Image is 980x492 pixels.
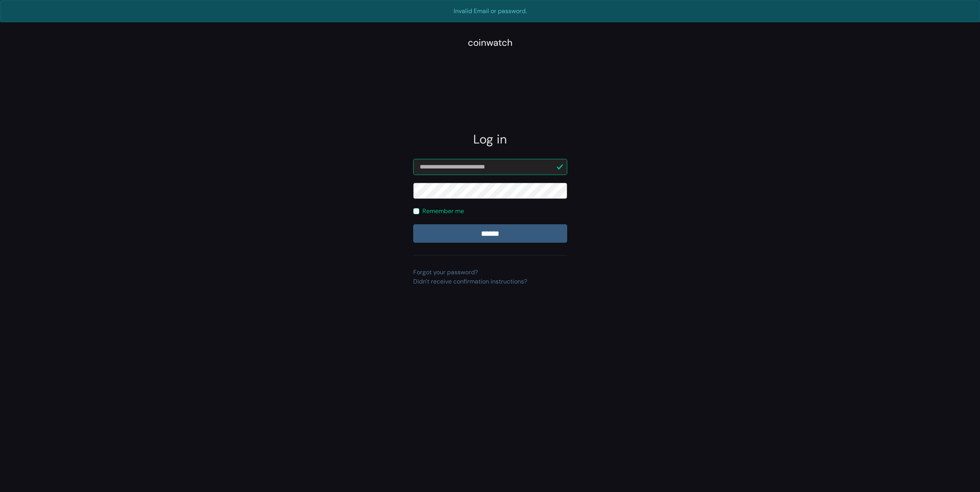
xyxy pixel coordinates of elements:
a: coinwatch [468,40,513,48]
h2: Log in [413,132,567,147]
a: Forgot your password? [413,268,478,276]
div: coinwatch [468,36,513,50]
label: Remember me [422,207,464,216]
a: Didn't receive confirmation instructions? [413,277,527,285]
